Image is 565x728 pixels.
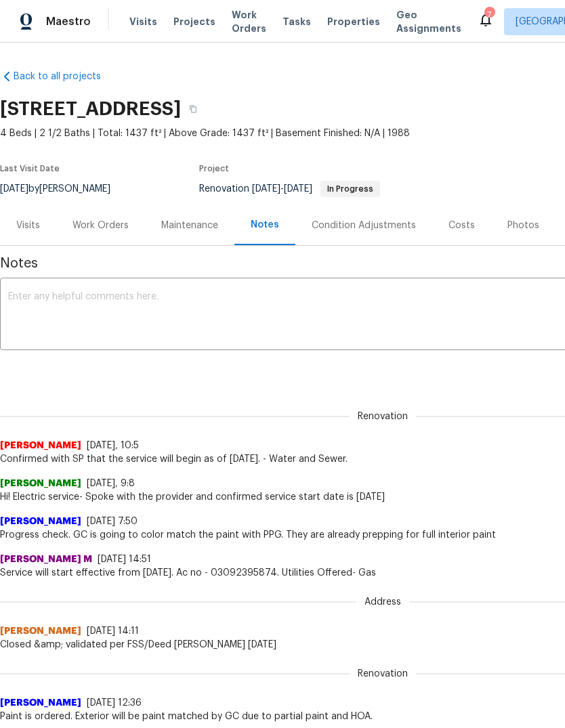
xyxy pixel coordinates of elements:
[87,698,142,708] span: [DATE] 12:36
[87,517,138,526] span: [DATE] 7:50
[16,219,40,232] div: Visits
[129,15,157,28] span: Visits
[350,410,416,423] span: Renovation
[87,479,135,488] span: [DATE], 9:8
[448,219,475,232] div: Costs
[484,8,494,22] div: 7
[72,219,129,232] div: Work Orders
[199,184,380,194] span: Renovation
[284,184,312,194] span: [DATE]
[396,8,461,35] span: Geo Assignments
[252,184,312,194] span: -
[87,626,139,636] span: [DATE] 14:11
[282,17,311,26] span: Tasks
[46,15,91,28] span: Maestro
[232,8,266,35] span: Work Orders
[312,219,416,232] div: Condition Adjustments
[356,595,409,609] span: Address
[350,667,416,681] span: Renovation
[181,97,205,121] button: Copy Address
[507,219,539,232] div: Photos
[322,185,379,193] span: In Progress
[173,15,215,28] span: Projects
[327,15,380,28] span: Properties
[251,218,279,232] div: Notes
[252,184,280,194] span: [DATE]
[161,219,218,232] div: Maintenance
[87,441,139,450] span: [DATE], 10:5
[98,555,151,564] span: [DATE] 14:51
[199,165,229,173] span: Project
